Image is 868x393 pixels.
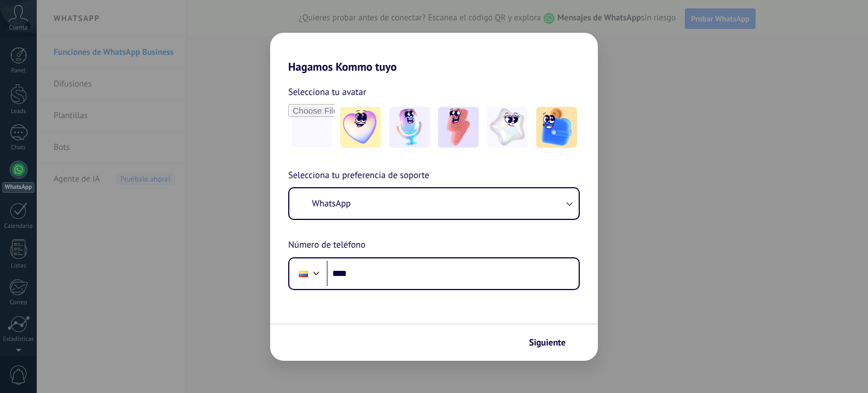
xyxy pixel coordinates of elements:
[289,188,579,219] button: WhatsApp
[288,169,429,183] span: Selecciona tu preferencia de soporte
[288,238,366,253] span: Número de teléfono
[293,262,314,286] div: Ecuador: + 593
[529,339,566,347] span: Siguiente
[389,107,430,148] img: -2.jpeg
[288,85,366,100] span: Selecciona tu avatar
[438,107,479,148] img: -3.jpeg
[536,107,577,148] img: -5.jpeg
[270,33,598,74] h2: Hagamos Kommo tuyo
[487,107,528,148] img: -4.jpeg
[340,107,381,148] img: -1.jpeg
[524,333,581,352] button: Siguiente
[312,198,351,209] span: WhatsApp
